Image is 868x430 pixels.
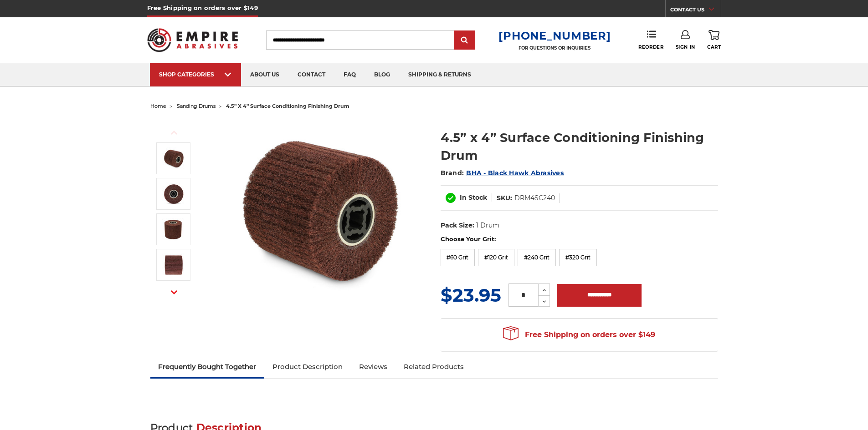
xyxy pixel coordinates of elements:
[351,357,395,377] a: Reviews
[264,357,351,377] a: Product Description
[159,71,232,78] div: SHOP CATEGORIES
[177,103,216,109] a: sanding drums
[476,221,499,230] dd: 1 Drum
[498,45,611,51] p: FOR QUESTIONS OR INQUIRIES
[497,193,512,203] dt: SKU:
[162,253,185,276] img: 4.5” x 4” Surface Conditioning Finishing Drum
[460,193,487,202] span: In Stock
[441,235,718,244] label: Choose Your Grit:
[226,103,349,109] span: 4.5” x 4” surface conditioning finishing drum
[163,123,185,142] button: Previous
[441,129,718,164] h1: 4.5” x 4” Surface Conditioning Finishing Drum
[163,283,185,302] button: Next
[707,30,721,50] a: Cart
[241,63,288,86] a: about us
[395,357,472,377] a: Related Products
[456,31,474,50] input: Submit
[638,44,663,50] span: Reorder
[498,29,611,42] a: [PHONE_NUMBER]
[150,103,166,109] a: home
[150,357,265,377] a: Frequently Bought Together
[162,147,185,170] img: 4.5 Inch Surface Conditioning Finishing Drum
[707,44,721,50] span: Cart
[670,5,721,17] a: CONTACT US
[288,63,334,86] a: contact
[441,221,474,230] dt: Pack Size:
[334,63,365,86] a: faq
[638,30,663,50] a: Reorder
[441,284,501,306] span: $23.95
[466,169,564,177] a: BHA - Black Hawk Abrasives
[162,182,185,205] img: 4.5" x 4" Surface Conditioning Finishing Drum - 3/4 Inch Quad Key Arbor
[676,44,695,50] span: Sign In
[503,326,655,344] span: Free Shipping on orders over $149
[514,193,555,203] dd: DRM4SC240
[147,22,238,58] img: Empire Abrasives
[162,218,185,241] img: Non Woven Finishing Sanding Drum
[228,119,411,301] img: 4.5 Inch Surface Conditioning Finishing Drum
[441,169,464,177] span: Brand:
[399,63,480,86] a: shipping & returns
[365,63,399,86] a: blog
